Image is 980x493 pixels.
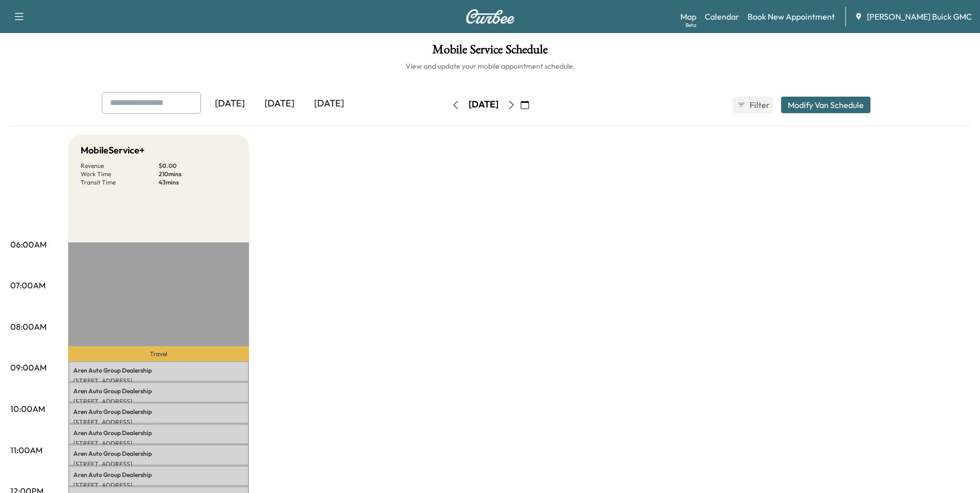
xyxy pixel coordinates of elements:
[81,143,145,158] h5: MobileService+
[867,10,972,23] span: [PERSON_NAME] Buick GMC
[73,387,244,395] p: Aren Auto Group Dealership
[68,346,249,361] p: Travel
[10,61,970,71] h6: View and update your mobile appointment schedule.
[73,460,244,468] p: [STREET_ADDRESS]
[73,481,244,489] p: [STREET_ADDRESS]
[205,92,255,116] div: [DATE]
[73,471,244,479] p: Aren Auto Group Dealership
[159,162,237,170] p: $ 0.00
[255,92,304,116] div: [DATE]
[680,10,696,23] a: MapBeta
[686,21,696,29] div: Beta
[750,99,768,111] span: Filter
[73,450,244,458] p: Aren Auto Group Dealership
[81,162,159,170] p: Revenue
[10,320,46,333] p: 08:00AM
[159,170,237,178] p: 210 mins
[73,408,244,416] p: Aren Auto Group Dealership
[10,361,46,374] p: 09:00AM
[10,279,45,291] p: 07:00AM
[81,170,159,178] p: Work Time
[465,9,515,24] img: Curbee Logo
[73,418,244,426] p: [STREET_ADDRESS]
[73,429,244,437] p: Aren Auto Group Dealership
[733,97,773,113] button: Filter
[10,403,45,415] p: 10:00AM
[10,444,42,456] p: 11:00AM
[10,43,970,61] h1: Mobile Service Schedule
[159,178,237,187] p: 43 mins
[73,397,244,406] p: [STREET_ADDRESS]
[469,98,499,111] div: [DATE]
[781,97,870,113] button: Modify Van Schedule
[748,10,835,23] a: Book New Appointment
[705,10,739,23] a: Calendar
[81,178,159,187] p: Transit Time
[10,238,46,251] p: 06:00AM
[73,377,244,385] p: [STREET_ADDRESS]
[304,92,354,116] div: [DATE]
[73,439,244,448] p: [STREET_ADDRESS]
[73,366,244,375] p: Aren Auto Group Dealership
